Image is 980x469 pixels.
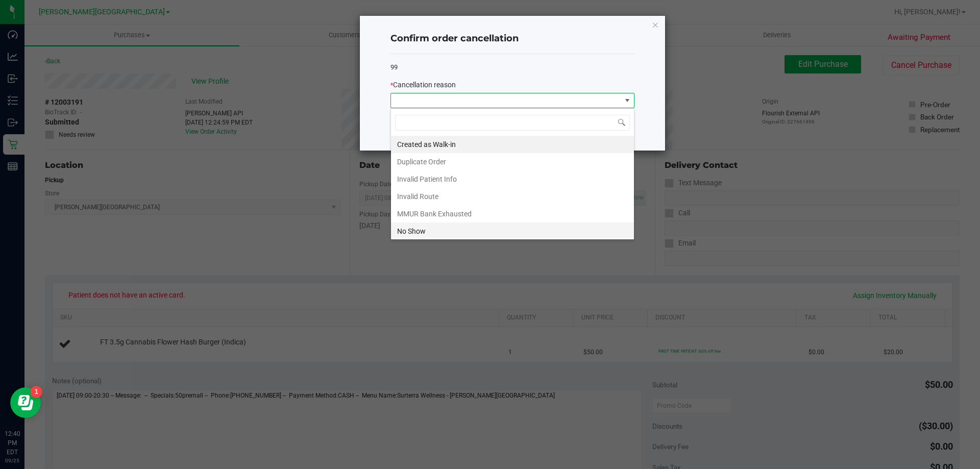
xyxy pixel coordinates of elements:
li: Invalid Route [391,188,634,205]
iframe: Resource center [10,387,41,418]
button: Close [652,18,659,31]
span: 99 [390,63,398,71]
li: No Show [391,223,634,240]
span: Cancellation reason [393,81,456,89]
iframe: Resource center unread badge [30,386,42,398]
li: Created as Walk-in [391,136,634,153]
li: Invalid Patient Info [391,170,634,188]
li: Duplicate Order [391,153,634,170]
li: MMUR Bank Exhausted [391,205,634,223]
h4: Confirm order cancellation [390,32,634,45]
